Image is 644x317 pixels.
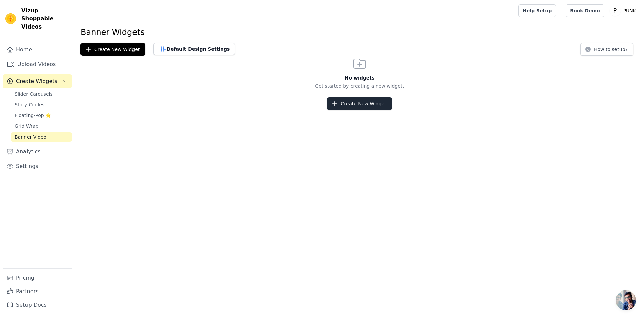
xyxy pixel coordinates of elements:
span: Grid Wrap [15,123,38,129]
button: Create Widgets [3,74,72,88]
a: Upload Videos [3,58,72,71]
p: PUNK [621,5,639,17]
span: Floating-Pop ⭐ [15,112,51,119]
a: Settings [3,160,72,173]
span: Story Circles [15,101,44,108]
p: Get started by creating a new widget. [75,83,644,89]
a: Partners [3,285,72,298]
a: Open chat [616,290,636,310]
img: Vizup [5,13,16,24]
h1: Banner Widgets [80,27,639,38]
a: Slider Carousels [11,89,72,99]
span: Create Widgets [16,77,57,85]
span: Vizup Shoppable Videos [21,7,69,31]
a: How to setup? [580,48,633,54]
a: Pricing [3,271,72,285]
span: Slider Carousels [15,91,53,97]
a: Grid Wrap [11,121,72,131]
button: Default Design Settings [153,43,235,55]
a: Help Setup [518,4,556,17]
h3: No widgets [75,74,644,81]
a: Book Demo [566,4,604,17]
text: P [613,7,616,14]
button: How to setup? [580,43,633,56]
span: Banner Video [15,134,46,140]
button: Create New Widget [327,97,392,110]
a: Banner Video [11,132,72,142]
a: Floating-Pop ⭐ [11,111,72,120]
a: Story Circles [11,100,72,109]
button: P PUNK [610,5,639,17]
a: Analytics [3,145,72,158]
a: Setup Docs [3,298,72,312]
a: Home [3,43,72,56]
button: Create New Widget [80,43,145,56]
